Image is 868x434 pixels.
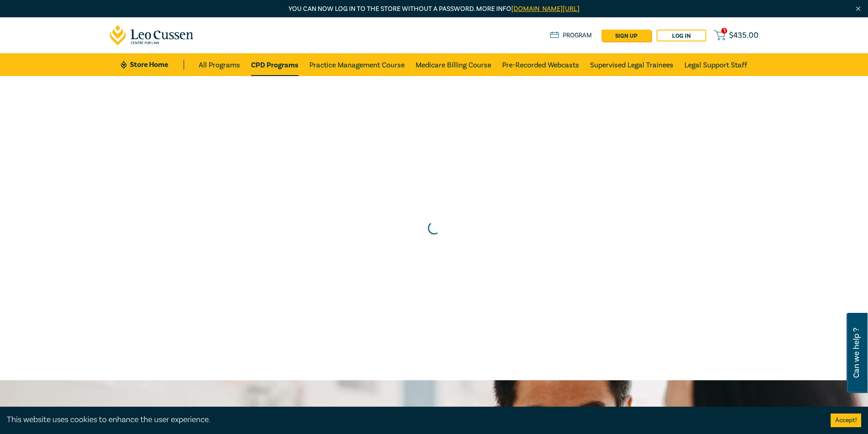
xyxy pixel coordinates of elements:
[831,414,861,427] button: Accept cookies
[550,31,592,41] a: Program
[416,53,491,76] a: Medicare Billing Course
[502,53,579,76] a: Pre-Recorded Webcasts
[511,5,580,13] a: [DOMAIN_NAME][URL]
[251,53,298,76] a: CPD Programs
[309,53,405,76] a: Practice Management Course
[657,30,706,41] a: Log in
[590,53,673,76] a: Supervised Legal Trainees
[110,4,759,14] p: You can now log in to the store without a password. More info
[721,28,727,34] span: 1
[601,30,651,41] a: sign up
[852,318,861,388] span: Can we help ?
[729,31,759,41] span: $ 435.00
[7,414,817,426] div: This website uses cookies to enhance the user experience.
[684,53,747,76] a: Legal Support Staff
[199,53,240,76] a: All Programs
[121,60,184,70] a: Store Home
[854,5,862,13] img: Close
